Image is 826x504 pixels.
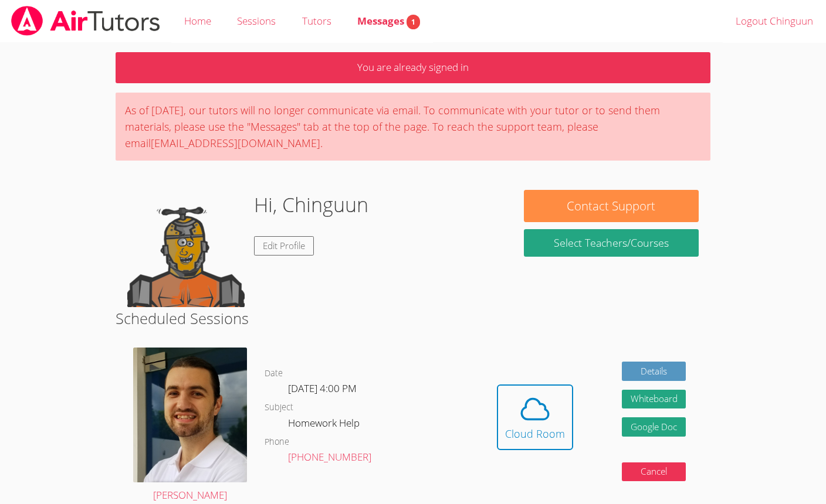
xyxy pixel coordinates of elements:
[265,435,289,449] dt: Phone
[254,236,314,256] a: Edit Profile
[622,362,686,381] a: Details
[116,52,710,83] p: You are already signed in
[133,348,246,482] img: Tom%20Professional%20Picture%20(Profile).jpg
[116,307,710,329] h2: Scheduled Sessions
[357,14,420,28] span: Messages
[622,462,686,482] button: Cancel
[265,366,283,381] dt: Date
[622,390,686,409] button: Whiteboard
[524,229,698,257] a: Select Teachers/Courses
[288,415,362,435] dd: Homework Help
[127,190,245,307] img: default.png
[133,348,246,504] a: [PERSON_NAME]
[288,382,357,395] span: [DATE] 4:00 PM
[254,190,368,220] h1: Hi, Chinguun
[407,15,420,29] span: 1
[524,190,698,222] button: Contact Support
[505,425,565,442] div: Cloud Room
[116,93,710,161] div: As of [DATE], our tutors will no longer communicate via email. To communicate with your tutor or ...
[10,6,161,36] img: airtutors_banner-c4298cdbf04f3fff15de1276eac7730deb9818008684d7c2e4769d2f7ddbe033.png
[622,417,686,437] a: Google Doc
[497,384,573,450] button: Cloud Room
[288,450,371,464] a: [PHONE_NUMBER]
[265,400,293,415] dt: Subject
